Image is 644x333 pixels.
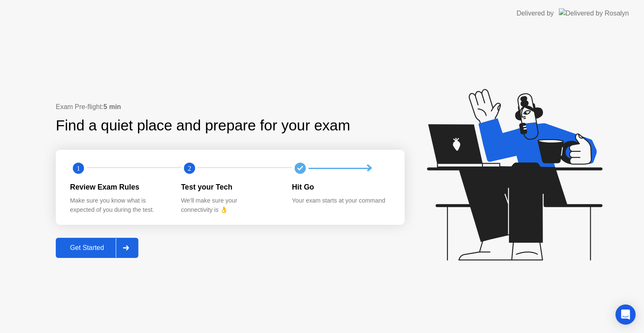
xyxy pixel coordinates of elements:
[292,182,390,193] div: Hit Go
[517,8,554,18] div: Delivered by
[559,8,629,18] img: Delivered by Rosalyn
[615,304,636,325] div: Open Intercom Messenger
[58,244,116,252] div: Get Started
[70,182,168,193] div: Review Exam Rules
[188,164,191,172] text: 2
[56,114,351,137] div: Find a quiet place and prepare for your exam
[56,238,138,258] button: Get Started
[56,102,405,112] div: Exam Pre-flight:
[181,196,279,214] div: We’ll make sure your connectivity is 👌
[77,164,80,172] text: 1
[292,196,390,206] div: Your exam starts at your command
[104,103,121,110] b: 5 min
[181,182,279,193] div: Test your Tech
[70,196,168,214] div: Make sure you know what is expected of you during the test.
